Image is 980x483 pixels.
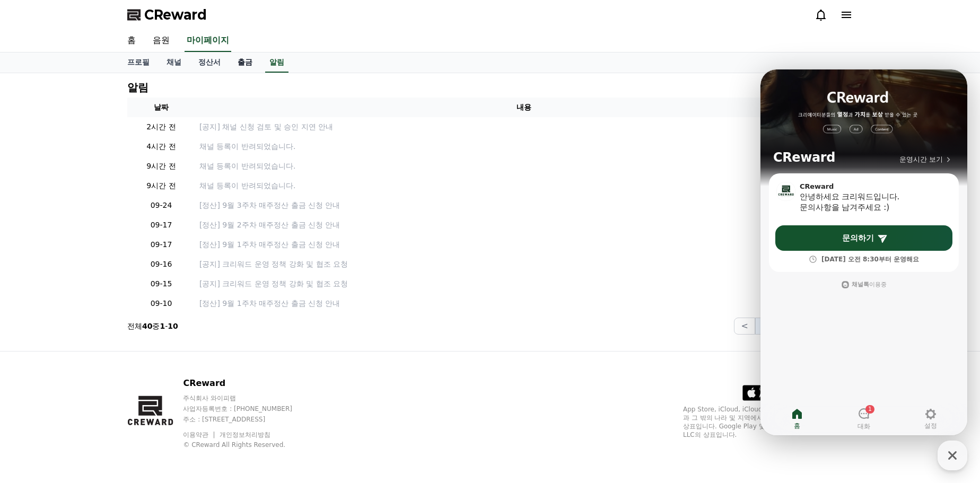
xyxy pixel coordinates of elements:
p: 주소 : [STREET_ADDRESS] [183,415,312,424]
a: [정산] 9월 1주차 매주정산 출금 신청 안내 [199,239,848,250]
p: 09-17 [132,219,191,231]
a: [정산] 9월 2주차 매주정산 출금 신청 안내 [199,219,848,231]
a: 프로필 [119,52,158,73]
p: 4시간 전 [132,141,191,152]
a: [정산] 9월 3주차 매주정산 출금 신청 안내 [199,200,848,211]
button: < [734,318,755,335]
h4: 알림 [127,82,148,93]
button: 1 [755,318,774,335]
p: 9시간 전 [132,161,191,172]
p: 09-24 [132,200,191,211]
a: 개인정보처리방침 [220,431,270,438]
p: 주식회사 와이피랩 [183,394,312,402]
span: CReward [144,6,207,23]
p: 2시간 전 [132,121,191,133]
p: 채널 등록이 반려되었습니다. [199,180,848,191]
p: 채널 등록이 반려되었습니다. [199,161,848,172]
p: 전체 중 - [127,321,178,331]
strong: 1 [160,322,165,330]
a: 채널 [158,52,190,73]
a: 홈 [119,30,144,52]
a: 마이페이지 [185,30,231,52]
a: [공지] 크리워드 운영 정책 강화 및 협조 요청 [199,259,848,270]
p: 채널 등록이 반려되었습니다. [199,141,848,152]
p: 사업자등록번호 : [PHONE_NUMBER] [183,405,312,413]
strong: 40 [142,322,152,330]
iframe: Channel chat [760,69,967,435]
a: [공지] 채널 신청 검토 및 승인 지연 안내 [199,121,848,133]
a: [정산] 9월 1주차 매주정산 출금 신청 안내 [199,298,848,309]
p: App Store, iCloud, iCloud Drive 및 iTunes Store는 미국과 그 밖의 나라 및 지역에서 등록된 Apple Inc.의 서비스 상표입니다. Goo... [683,405,853,439]
a: 정산서 [190,52,229,73]
p: 09-10 [132,298,191,309]
p: © CReward All Rights Reserved. [183,441,312,449]
strong: 10 [168,322,178,330]
th: 날짜 [127,98,195,117]
p: 09-17 [132,239,191,250]
p: 09-15 [132,278,191,289]
a: 이용약관 [183,431,216,438]
a: [공지] 크리워드 운영 정책 강화 및 협조 요청 [199,278,848,289]
p: 09-16 [132,259,191,270]
a: CReward [127,6,207,23]
a: 알림 [265,52,288,73]
a: 음원 [144,30,178,52]
a: 출금 [229,52,261,73]
p: 9시간 전 [132,180,191,191]
th: 내용 [195,98,853,117]
p: CReward [183,377,312,390]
